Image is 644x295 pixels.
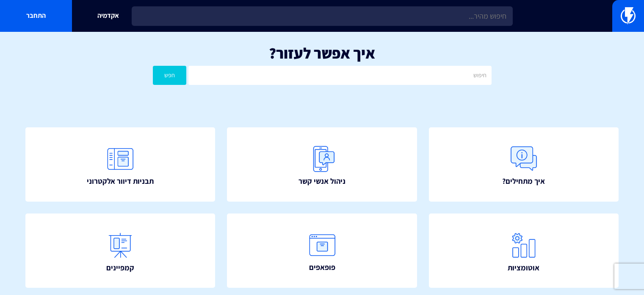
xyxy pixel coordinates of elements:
a: קמפיינים [25,214,215,288]
a: תבניות דיוור אלקטרוני [25,127,215,202]
button: חפש [153,66,187,85]
input: חיפוש מהיר... [132,6,513,26]
span: קמפיינים [106,262,134,273]
span: איך מתחילים? [502,176,545,187]
h1: איך אפשר לעזור? [13,45,631,62]
input: חיפוש [188,66,491,85]
a: פופאפים [227,214,417,288]
span: ניהול אנשי קשר [299,176,345,187]
span: תבניות דיוור אלקטרוני [87,176,154,187]
a: ניהול אנשי קשר [227,127,417,202]
span: אוטומציות [508,262,539,273]
span: פופאפים [309,262,335,273]
a: אוטומציות [429,214,619,288]
a: איך מתחילים? [429,127,619,202]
